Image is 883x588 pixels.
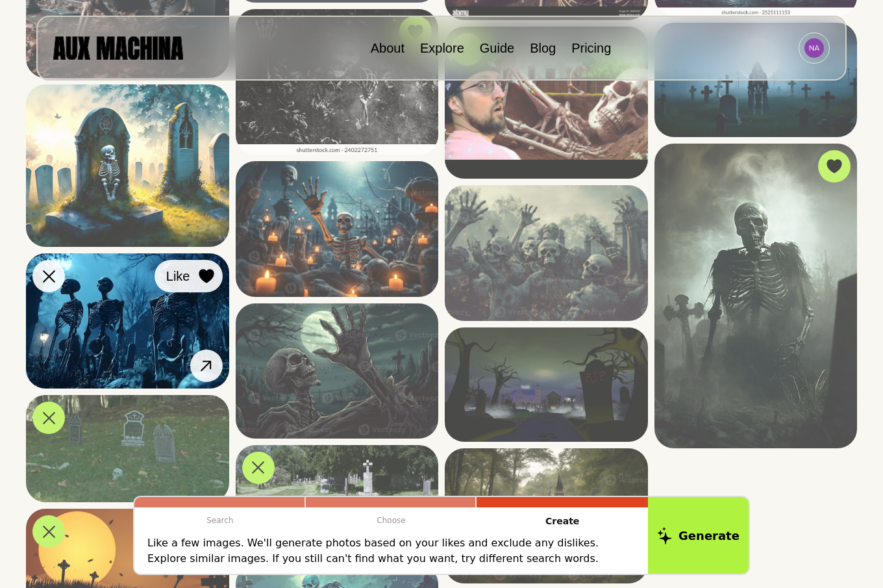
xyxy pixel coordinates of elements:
img: Search result [26,84,229,247]
a: Explore [420,41,464,55]
img: Avatar [804,38,824,58]
a: Guide [480,41,514,55]
a: Pricing [571,41,611,55]
button: Generate [648,497,749,574]
img: Search result [26,395,229,502]
img: Search result [654,144,858,448]
span: Like [166,266,190,286]
img: Search result [26,253,229,389]
img: Search result [236,161,439,296]
p: Search [134,507,306,533]
img: Search result [236,445,439,558]
p: Like a few images. We'll generate photos based on your likes and exclude any dislikes. Explore si... [147,535,635,567]
img: Search result [445,185,648,320]
a: Blog [530,41,556,55]
p: Choose [306,507,477,533]
img: Search result [445,448,648,583]
img: Search result [445,27,648,179]
img: Search result [445,327,648,442]
img: AUX MACHINA [53,36,183,59]
button: Like [155,260,223,292]
p: Create [477,507,648,535]
a: About [371,41,404,55]
img: Search result [236,303,439,439]
img: Search result [236,9,439,155]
